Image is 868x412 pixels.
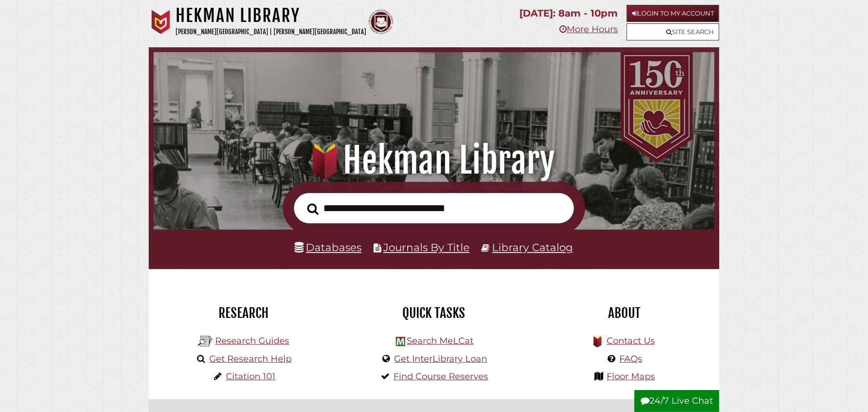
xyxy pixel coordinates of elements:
img: Hekman Library Logo [198,334,213,349]
h2: Research [156,305,332,321]
p: [DATE]: 8am - 10pm [519,5,618,22]
a: Journals By Title [383,241,470,254]
h1: Hekman Library [167,139,702,182]
h2: About [536,305,712,321]
a: Search MeLCat [407,335,473,346]
img: Hekman Library Logo [396,337,405,346]
a: FAQs [620,353,643,364]
a: Site Search [627,23,719,40]
a: Databases [295,241,362,254]
h1: Hekman Library [176,5,366,26]
img: Calvin Theological Seminary [369,10,393,34]
a: Library Catalog [493,241,573,254]
a: Citation 101 [226,371,276,382]
a: More Hours [559,24,618,35]
p: [PERSON_NAME][GEOGRAPHIC_DATA] | [PERSON_NAME][GEOGRAPHIC_DATA] [176,26,366,38]
button: Search [302,200,323,218]
a: Login to My Account [627,5,719,22]
a: Get InterLibrary Loan [395,353,488,364]
img: Calvin University [149,10,173,34]
a: Research Guides [215,335,289,346]
h2: Quick Tasks [346,305,522,321]
i: Search [307,203,318,215]
a: Contact Us [607,335,655,346]
a: Get Research Help [210,353,292,364]
a: Find Course Reserves [394,371,488,382]
a: Floor Maps [607,371,655,382]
